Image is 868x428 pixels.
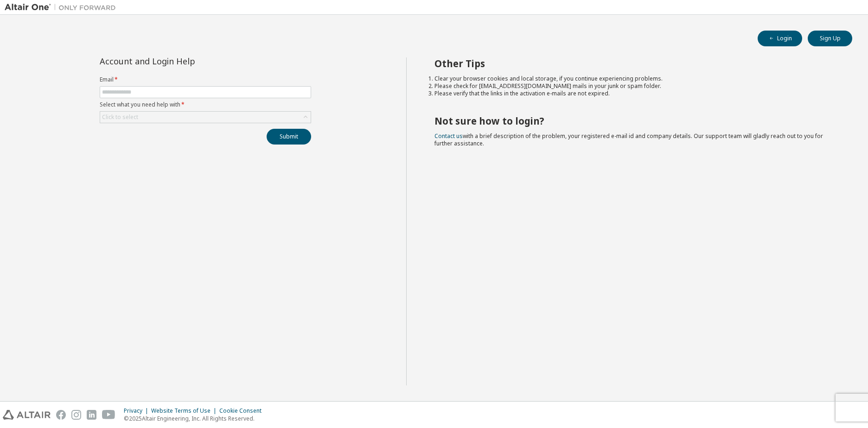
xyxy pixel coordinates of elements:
p: © 2025 Altair Engineering, Inc. All Rights Reserved. [124,415,267,422]
a: Contact us [434,132,463,140]
h2: Not sure how to login? [434,115,836,127]
li: Clear your browser cookies and local storage, if you continue experiencing problems. [434,75,836,82]
img: instagram.svg [71,410,81,420]
img: Altair One [5,3,121,12]
div: Click to select [100,112,311,123]
button: Sign Up [808,31,852,46]
h2: Other Tips [434,57,836,69]
div: Click to select [102,113,138,121]
img: altair_logo.svg [3,410,51,420]
div: Cookie Consent [219,407,267,415]
img: linkedin.svg [87,410,96,420]
img: facebook.svg [56,410,66,420]
button: Login [758,31,802,46]
img: youtube.svg [102,410,115,420]
span: with a brief description of the problem, your registered e-mail id and company details. Our suppo... [434,132,823,147]
li: Please verify that the links in the activation e-mails are not expired. [434,90,836,97]
label: Select what you need help with [100,101,311,108]
label: Email [100,76,311,83]
div: Account and Login Help [100,57,269,65]
div: Website Terms of Use [151,407,219,415]
li: Please check for [EMAIL_ADDRESS][DOMAIN_NAME] mails in your junk or spam folder. [434,82,836,90]
div: Privacy [124,407,151,415]
button: Submit [267,129,311,145]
